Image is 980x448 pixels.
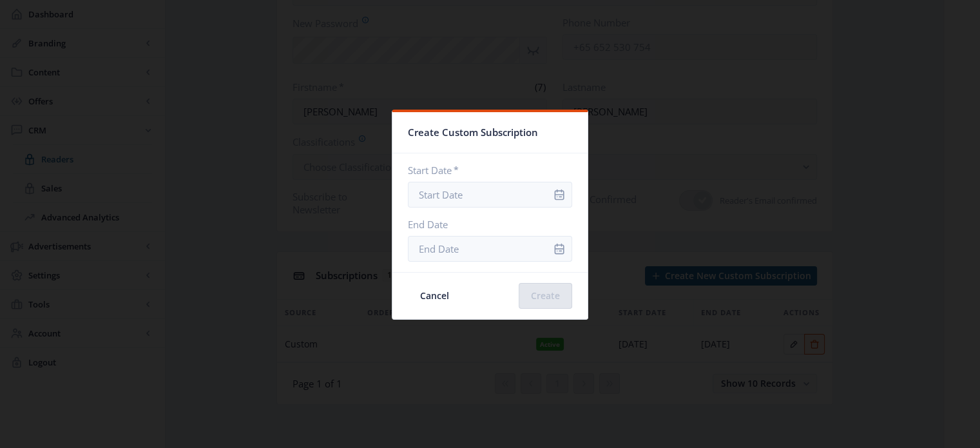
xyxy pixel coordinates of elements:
[519,283,572,309] button: Create
[408,182,572,208] input: Start Date
[408,164,562,177] label: Start Date
[553,188,566,201] nb-icon: info
[408,236,572,262] input: End Date
[408,122,538,142] span: Create Custom Subscription
[553,242,566,255] nb-icon: info
[408,283,461,309] button: Cancel
[408,218,562,231] label: End Date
